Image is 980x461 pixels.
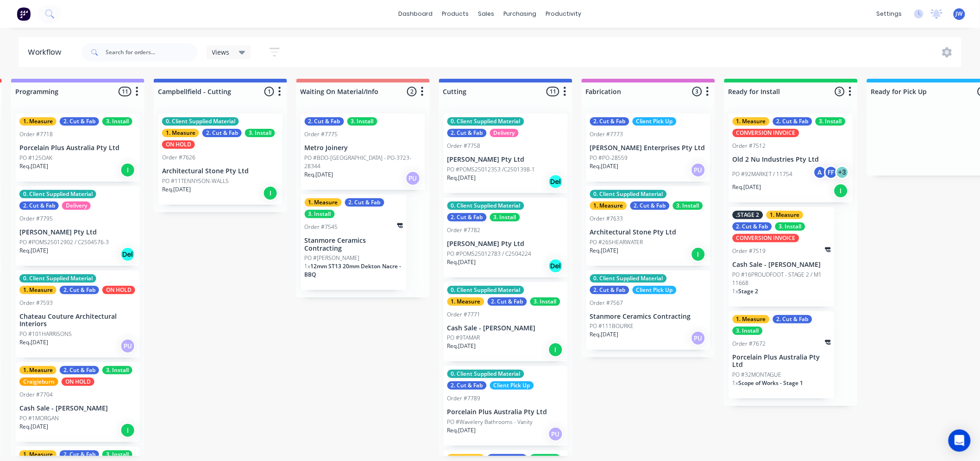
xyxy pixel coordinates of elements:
[630,202,670,210] div: 2. Cut & Fab
[19,274,96,283] div: 0. Client Supplied Material
[590,274,667,283] div: 0. Client Supplied Material
[590,190,667,198] div: 0. Client Supplied Material
[19,144,136,152] p: Porcelain Plus Australia Pty Ltd
[447,226,481,234] div: Order #7782
[447,165,535,174] p: PO #POMS25012353 /C2501398-1
[102,366,132,374] div: 3. Install
[263,186,278,201] div: I
[956,10,963,18] span: JW
[120,423,135,438] div: I
[590,144,707,152] p: [PERSON_NAME] Enterprises Pty Ltd
[773,315,812,323] div: 2. Cut & Fab
[60,450,99,459] div: 2. Cut & Fab
[19,330,72,338] p: PO #101HARRISONS
[836,165,849,179] div: + 3
[19,190,96,198] div: 0. Client Supplied Material
[824,165,838,179] div: FF
[301,195,407,290] div: 1. Measure2. Cut & Fab3. InstallOrder #7545Stanmore Ceramics ContractingPO #[PERSON_NAME]1x12mm S...
[633,117,677,126] div: Client Pick Up
[447,286,524,294] div: 0. Client Supplied Material
[733,371,782,379] p: PO #32MONTAGUE
[19,414,59,423] p: PO #1MORGAN
[548,174,563,189] div: Del
[586,271,710,350] div: 0. Client Supplied Material2. Cut & FabClient Pick UpOrder #7567Stanmore Ceramics ContractingPO #...
[548,259,563,273] div: Del
[447,426,476,435] p: Req. [DATE]
[301,114,425,190] div: 2. Cut & Fab3. InstallOrder #7775Metro JoineryPO #BDO-[GEOGRAPHIC_DATA] - PO-3723-28344Req.[DATE]PU
[447,156,564,164] p: [PERSON_NAME] Pty Ltd
[447,324,564,332] p: Cash Sale - [PERSON_NAME]
[19,202,59,210] div: 2. Cut & Fab
[733,354,831,369] p: Porcelain Plus Australia Pty Ltd
[444,114,568,193] div: 0. Client Supplied Material2. Cut & FabDeliveryOrder #7758[PERSON_NAME] Pty LtdPO #POMS25012353 /...
[733,271,831,287] p: PO #16PROUDFOOT - STAGE 2 / M1 11668
[347,117,377,126] div: 3. Install
[530,297,560,306] div: 3. Install
[590,313,707,321] p: Stanmore Ceramics Contracting
[949,429,971,452] div: Open Intercom Messenger
[733,211,763,219] div: .STAGE 2
[691,331,706,346] div: PU
[305,198,342,207] div: 1. Measure
[447,342,476,350] p: Req. [DATE]
[162,167,279,175] p: Architectural Stone Pty Ltd
[633,286,677,294] div: Client Pick Up
[474,7,499,21] div: sales
[733,170,793,178] p: PO #92MARKET / 11754
[345,198,384,207] div: 2. Cut & Fab
[590,117,629,126] div: 2. Cut & Fab
[60,117,99,126] div: 2. Cut & Fab
[733,117,770,126] div: 1. Measure
[590,299,623,307] div: Order #7567
[733,340,766,348] div: Order #7672
[162,177,229,185] p: PO #11TENNYSON-WALLS
[447,394,481,403] div: Order #7789
[590,130,623,139] div: Order #7773
[691,163,706,177] div: PU
[447,202,524,210] div: 0. Client Supplied Material
[120,247,135,262] div: Del
[305,262,402,278] span: 12mm ST13 20mm Dekton Nacre - BBQ
[733,156,849,164] p: Old 2 Nu Industries Pty Ltd
[102,450,132,459] div: 3. Install
[447,213,487,221] div: 2. Cut & Fab
[106,43,197,62] input: Search for orders...
[488,297,527,306] div: 2. Cut & Fab
[19,338,48,347] p: Req. [DATE]
[447,174,476,182] p: Req. [DATE]
[19,391,53,399] div: Order #7704
[305,171,333,179] p: Req. [DATE]
[590,246,619,255] p: Req. [DATE]
[102,286,135,294] div: ON HOLD
[590,162,619,171] p: Req. [DATE]
[733,183,761,191] p: Req. [DATE]
[729,207,835,307] div: .STAGE 21. Measure2. Cut & Fab3. InstallCONVERSION INVOICEOrder #7519Cash Sale - [PERSON_NAME]PO ...
[19,366,57,374] div: 1. Measure
[305,144,421,152] p: Metro Joinery
[673,202,703,210] div: 3. Install
[19,404,136,412] p: Cash Sale - [PERSON_NAME]
[16,362,140,442] div: 1. Measure2. Cut & Fab3. InstallCraigieburnON HOLDOrder #7704Cash Sale - [PERSON_NAME]PO #1MORGAN...
[19,299,53,307] div: Order #7593
[447,129,487,137] div: 2. Cut & Fab
[394,7,438,21] a: dashboard
[162,185,191,194] p: Req. [DATE]
[16,114,140,182] div: 1. Measure2. Cut & Fab3. InstallOrder #7718Porcelain Plus Australia Pty LtdPO #125OAKReq.[DATE]I
[202,129,242,137] div: 2. Cut & Fab
[541,7,586,21] div: productivity
[775,222,805,231] div: 3. Install
[548,427,563,442] div: PU
[733,327,763,335] div: 3. Install
[16,271,140,358] div: 0. Client Supplied Material1. Measure2. Cut & FabON HOLDOrder #7593Chateau Couture Architectural ...
[19,130,53,139] div: Order #7718
[447,117,524,126] div: 0. Client Supplied Material
[590,154,628,162] p: PO #PO-28559
[490,129,519,137] div: Delivery
[305,117,344,126] div: 2. Cut & Fab
[212,47,230,57] span: Views
[19,423,48,431] p: Req. [DATE]
[447,250,532,258] p: PO #POMS25012783 / C2504224
[729,114,853,202] div: 1. Measure2. Cut & Fab3. InstallCONVERSION INVOICEOrder #7512Old 2 Nu Industries Pty LtdPO #92MAR...
[834,183,848,198] div: I
[19,162,48,171] p: Req. [DATE]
